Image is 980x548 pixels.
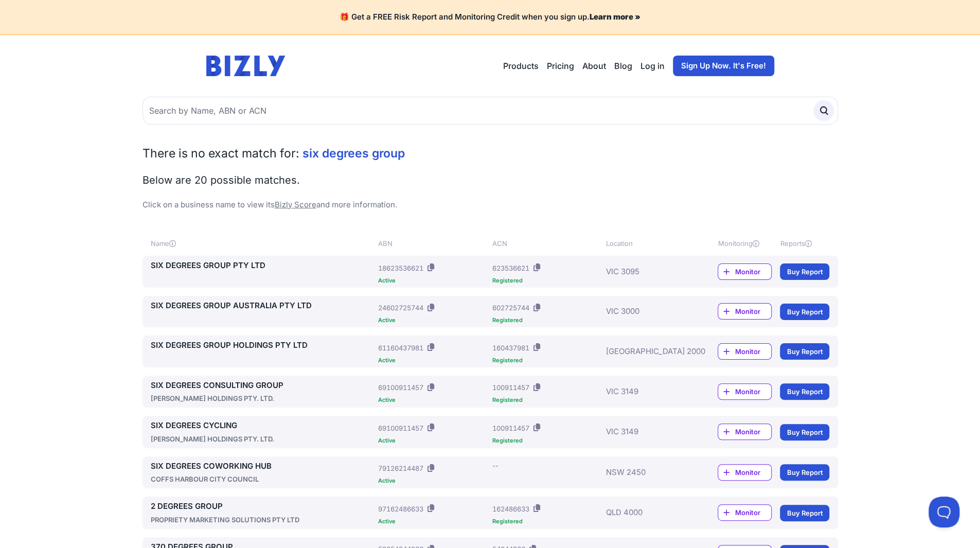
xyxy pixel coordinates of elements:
div: 69100911457 [378,382,423,393]
div: -- [492,461,498,471]
a: 2 DEGREES GROUP [151,501,375,512]
a: SIX DEGREES GROUP HOLDINGS PTY LTD [151,340,375,351]
div: Registered [492,438,601,444]
div: Registered [492,358,601,363]
a: SIX DEGREES CYCLING [151,420,375,432]
span: Monitor [735,306,771,316]
div: COFFS HARBOUR CITY COUNCIL [151,474,375,484]
span: Monitor [735,507,771,518]
div: ACN [492,238,601,249]
div: 623536621 [492,263,529,273]
a: About [582,60,606,72]
span: Monitor [735,267,771,277]
div: Registered [492,519,601,524]
div: NSW 2450 [606,461,687,485]
a: Monitor [718,303,772,320]
a: Monitor [718,423,772,440]
div: 100911457 [492,423,529,433]
span: Below are 20 possible matches. [142,174,300,186]
a: Buy Report [780,263,829,280]
a: Buy Report [780,343,829,360]
div: Active [378,278,488,284]
div: Active [378,438,488,444]
div: Registered [492,397,601,403]
button: Products [503,60,539,72]
div: 61160437981 [378,343,423,353]
div: VIC 3149 [606,380,687,404]
div: 69100911457 [378,423,423,433]
span: Monitor [735,467,771,478]
div: VIC 3095 [606,260,687,284]
div: Active [378,519,488,524]
div: Active [378,478,488,484]
div: VIC 3000 [606,300,687,324]
input: Search by Name, ABN or ACN [142,97,838,125]
div: 79126214487 [378,463,423,473]
a: Buy Report [780,505,829,521]
div: QLD 4000 [606,501,687,525]
div: Registered [492,317,601,323]
a: Buy Report [780,464,829,481]
a: Blog [614,60,632,72]
a: Monitor [718,504,772,521]
iframe: Toggle Customer Support [929,497,959,527]
a: SIX DEGREES GROUP PTY LTD [151,260,375,272]
h4: 🎁 Get a FREE Risk Report and Monitoring Credit when you sign up. [12,12,968,22]
a: Buy Report [780,304,829,320]
div: PROPRIETY MARKETING SOLUTIONS PTY LTD [151,515,375,525]
span: six degrees group [302,146,405,161]
a: Monitor [718,383,772,400]
a: SIX DEGREES COWORKING HUB [151,461,375,472]
div: 24602725744 [378,303,423,313]
a: Buy Report [780,424,829,440]
div: 18623536621 [378,263,423,273]
a: Learn more » [590,12,640,22]
div: [PERSON_NAME] HOLDINGS PTY. LTD. [151,434,375,444]
a: Bizly Score [275,200,316,209]
div: 100911457 [492,382,529,393]
span: Monitor [735,346,771,357]
div: [GEOGRAPHIC_DATA] 2000 [606,340,687,363]
a: Sign Up Now. It's Free! [673,56,774,76]
div: 97162486633 [378,504,423,514]
div: Registered [492,278,601,284]
p: Click on a business name to view its and more information. [142,199,838,211]
a: Monitor [718,263,772,280]
div: 160437981 [492,343,529,353]
span: Monitor [735,386,771,397]
div: VIC 3149 [606,420,687,444]
span: Monitor [735,427,771,437]
a: Pricing [547,60,574,72]
a: Monitor [718,343,772,360]
a: SIX DEGREES GROUP AUSTRALIA PTY LTD [151,300,375,312]
div: Location [606,238,687,249]
div: [PERSON_NAME] HOLDINGS PTY. LTD. [151,393,375,403]
div: Active [378,397,488,403]
div: 602725744 [492,303,529,313]
div: Name [151,238,375,249]
span: There is no exact match for: [142,146,299,161]
div: 162486633 [492,504,529,514]
a: SIX DEGREES CONSULTING GROUP [151,380,375,392]
a: Buy Report [780,383,829,400]
a: Monitor [718,464,772,481]
div: Active [378,317,488,323]
div: Active [378,358,488,363]
a: Log in [640,60,665,72]
div: Reports [780,238,829,249]
div: Monitoring [718,238,772,249]
div: ABN [378,238,488,249]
